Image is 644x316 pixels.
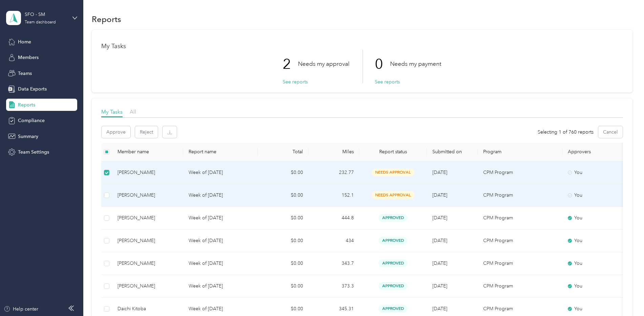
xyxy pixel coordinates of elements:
[18,101,35,108] span: Reports
[379,282,407,290] span: approved
[478,184,562,207] td: CPM Program
[117,237,178,244] div: [PERSON_NAME]
[18,54,39,61] span: Members
[568,214,625,222] div: You
[483,260,557,267] p: CPM Program
[372,169,414,176] span: needs approval
[379,214,407,222] span: approved
[18,70,32,77] span: Teams
[258,161,308,184] td: $0.00
[189,214,252,222] p: Week of [DATE]
[101,43,623,50] h1: My Tasks
[432,238,447,243] span: [DATE]
[263,149,303,155] div: Total
[102,126,130,138] button: Approve
[483,169,557,176] p: CPM Program
[189,237,252,244] p: Week of [DATE]
[283,50,298,78] p: 2
[538,129,594,136] span: Selecting 1 of 760 reports
[308,230,359,252] td: 434
[478,275,562,298] td: CPM Program
[4,305,38,313] button: Help center
[18,85,47,93] span: Data Exports
[25,11,67,18] div: SFO - SM
[117,214,178,222] div: [PERSON_NAME]
[117,192,178,199] div: [PERSON_NAME]
[258,184,308,207] td: $0.00
[258,207,308,230] td: $0.00
[478,252,562,275] td: CPM Program
[379,259,407,267] span: approved
[598,126,623,138] button: Cancel
[478,207,562,230] td: CPM Program
[379,305,407,313] span: approved
[483,214,557,222] p: CPM Program
[478,143,562,161] th: Program
[101,108,123,115] span: My Tasks
[18,149,49,156] span: Team Settings
[379,237,407,244] span: approved
[130,108,136,115] span: All
[568,260,625,267] div: You
[18,38,31,45] span: Home
[308,207,359,230] td: 444.8
[92,16,121,23] h1: Reports
[258,230,308,252] td: $0.00
[298,60,349,68] p: Needs my approval
[189,260,252,267] p: Week of [DATE]
[189,169,252,176] p: Week of [DATE]
[365,149,422,155] span: Report status
[314,149,354,155] div: Miles
[568,237,625,244] div: You
[308,275,359,298] td: 373.3
[308,252,359,275] td: 343.7
[432,306,447,312] span: [DATE]
[483,237,557,244] p: CPM Program
[189,282,252,290] p: Week of [DATE]
[568,192,625,199] div: You
[183,143,258,161] th: Report name
[308,161,359,184] td: 232.77
[18,117,45,124] span: Compliance
[562,143,630,161] th: Approvers
[372,191,414,199] span: needs approval
[308,184,359,207] td: 152.1
[568,282,625,290] div: You
[283,78,308,85] button: See reports
[375,50,390,78] p: 0
[375,78,400,85] button: See reports
[18,133,38,140] span: Summary
[117,305,178,313] div: Daichi Kitoba
[568,169,625,176] div: You
[568,305,625,313] div: You
[432,215,447,221] span: [DATE]
[258,275,308,298] td: $0.00
[432,192,447,198] span: [DATE]
[189,192,252,199] p: Week of [DATE]
[478,230,562,252] td: CPM Program
[478,161,562,184] td: CPM Program
[117,282,178,290] div: [PERSON_NAME]
[483,192,557,199] p: CPM Program
[483,282,557,290] p: CPM Program
[432,170,447,175] span: [DATE]
[112,143,183,161] th: Member name
[135,126,158,138] button: Reject
[189,305,252,313] p: Week of [DATE]
[25,20,56,24] div: Team dashboard
[483,305,557,313] p: CPM Program
[432,260,447,266] span: [DATE]
[117,149,178,155] div: Member name
[258,252,308,275] td: $0.00
[432,283,447,289] span: [DATE]
[606,278,644,316] iframe: Everlance-gr Chat Button Frame
[427,143,478,161] th: Submitted on
[117,260,178,267] div: [PERSON_NAME]
[117,169,178,176] div: [PERSON_NAME]
[390,60,441,68] p: Needs my payment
